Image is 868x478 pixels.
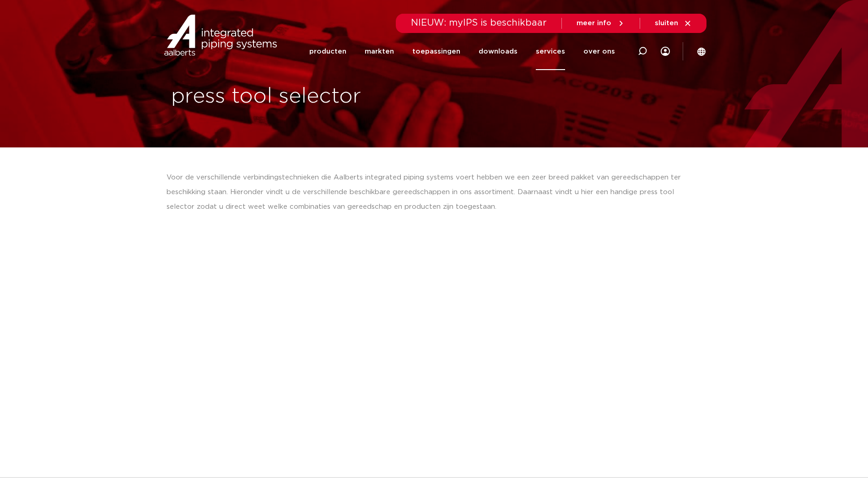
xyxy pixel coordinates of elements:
[309,33,615,70] nav: Menu
[412,33,460,70] a: toepassingen
[536,33,565,70] a: services
[167,170,702,214] div: Voor de verschillende verbindingstechnieken die Aalberts integrated piping systems voert hebben w...
[365,33,394,70] a: markten
[309,33,346,70] a: producten
[583,33,615,70] a: over ons
[171,82,430,111] h1: press tool selector
[577,20,611,27] span: meer info
[479,33,518,70] a: downloads
[411,18,547,27] span: NIEUW: myIPS is beschikbaar
[661,33,670,70] div: my IPS
[655,20,678,27] span: sluiten
[577,19,625,27] a: meer info
[655,19,692,27] a: sluiten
